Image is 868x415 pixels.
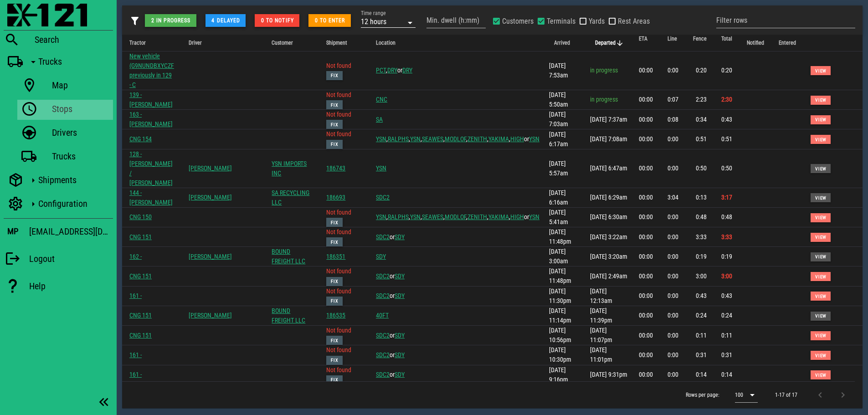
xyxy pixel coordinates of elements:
[326,356,343,365] button: Fix
[326,209,351,225] span: Not found
[326,312,345,319] a: 186535
[189,312,232,319] a: [PERSON_NAME]
[410,135,422,143] span: ,
[129,213,152,220] a: CNG 150
[376,67,386,74] a: PCT
[529,213,539,220] a: YSN
[376,213,388,220] span: ,
[17,123,113,143] a: Drivers
[660,188,686,208] td: 3:04
[7,4,87,26] img: 87f0f0e.png
[811,233,831,242] button: View
[189,164,232,172] a: [PERSON_NAME]
[326,253,345,260] a: 186351
[547,17,575,26] label: Terminals
[129,111,173,128] a: 163 - [PERSON_NAME]
[129,292,142,299] a: 161 -
[660,208,686,227] td: 0:00
[815,215,827,220] span: View
[376,272,395,280] span: or
[52,151,109,162] div: Trucks
[402,67,412,74] a: DRY
[326,346,351,363] span: Not found
[189,253,232,260] a: [PERSON_NAME]
[590,346,612,363] span: [DATE] 11:01pm
[376,371,390,378] a: SDC2
[129,233,152,241] a: CNG 151
[590,135,627,143] span: [DATE] 7:08am
[811,351,831,360] button: View
[272,160,307,177] a: YSN IMPORTS INC
[510,213,524,220] a: HIGH
[686,247,714,266] td: 0:19
[376,351,395,359] span: or
[590,307,612,324] span: [DATE] 11:39pm
[150,17,190,24] span: 2 in progress
[590,287,612,304] span: [DATE] 12:13am
[639,116,653,123] span: 00:00
[735,388,758,402] div: 100$vuetify.dataTable.itemsPerPageText
[326,130,351,147] span: Not found
[714,266,740,286] td: 3:00
[326,336,343,345] button: Fix
[686,287,714,306] td: 0:43
[376,272,390,280] a: SDC2
[811,66,831,75] button: View
[639,292,653,299] span: 00:00
[639,96,653,103] span: 00:00
[376,194,390,201] a: SDC2
[660,51,686,90] td: 0:00
[815,373,827,378] span: View
[815,117,827,122] span: View
[502,17,534,26] label: Customers
[376,351,390,359] a: SDC2
[811,370,831,379] button: View
[510,135,529,143] span: or
[38,198,109,209] div: Configuration
[686,365,714,385] td: 0:14
[714,129,740,149] td: 0:51
[639,351,653,359] span: 00:00
[326,71,343,80] button: Fix
[422,135,443,143] a: SEAWES
[588,35,632,51] th: Departed: Sorted descending. Activate to sort ascending.
[815,195,827,200] span: View
[686,266,714,286] td: 3:00
[639,253,653,260] span: 00:00
[488,135,509,143] a: YAKIMA
[376,332,395,339] span: or
[714,306,740,326] td: 0:24
[361,15,416,27] div: Time range12 hours
[129,332,152,339] a: CNG 151
[395,292,405,299] a: SDY
[330,338,339,343] span: Fix
[445,135,466,143] a: MODLOF
[264,35,319,51] th: Customer: Not sorted. Activate to sort ascending.
[714,345,740,365] td: 0:31
[547,35,588,51] th: Arrived: Not sorted. Activate to sort ascending.
[29,281,113,292] div: Help
[714,51,740,90] td: 0:20
[326,62,351,79] span: Not found
[395,351,405,359] a: SDY
[549,209,568,225] span: [DATE] 5:41am
[129,272,152,280] a: CNG 151
[660,129,686,149] td: 0:00
[326,375,343,384] button: Fix
[189,40,202,46] span: Driver
[52,127,109,138] div: Drivers
[422,135,445,143] span: ,
[308,14,351,27] button: 0 to enter
[549,131,568,148] span: [DATE] 6:17am
[376,135,388,143] span: ,
[639,135,653,143] span: 00:00
[618,17,650,26] label: Rest Areas
[549,62,568,79] span: [DATE] 7:53am
[714,149,740,188] td: 0:50
[686,326,714,345] td: 0:11
[326,111,351,128] span: Not found
[639,67,653,74] span: 00:00
[686,227,714,247] td: 3:33
[319,35,369,51] th: Shipment: Not sorted. Activate to sort ascending.
[660,266,686,286] td: 0:00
